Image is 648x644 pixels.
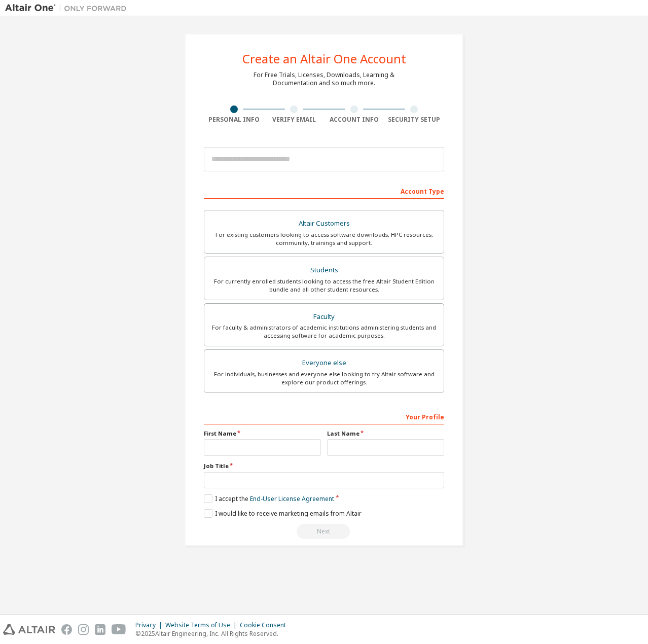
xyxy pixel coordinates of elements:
[210,310,438,324] div: Faculty
[112,624,126,635] img: youtube.svg
[95,624,105,635] img: linkedin.svg
[210,263,438,277] div: Students
[3,624,55,635] img: altair_logo.svg
[250,494,334,503] a: End-User License Agreement
[242,53,406,65] div: Create an Altair One Account
[327,430,444,438] label: Last Name
[324,116,384,124] div: Account Info
[210,231,438,247] div: For existing customers looking to access software downloads, HPC resources, community, trainings ...
[240,621,292,629] div: Cookie Consent
[254,71,394,87] div: For Free Trials, Licenses, Downloads, Learning & Documentation and so much more.
[204,524,444,539] div: Read and acccept EULA to continue
[204,183,444,199] div: Account Type
[204,494,334,503] label: I accept the
[204,462,444,470] label: Job Title
[204,509,362,518] label: I would like to receive marketing emails from Altair
[135,629,292,638] p: © 2025 Altair Engineering, Inc. All Rights Reserved.
[210,217,438,231] div: Altair Customers
[135,621,165,629] div: Privacy
[210,356,438,370] div: Everyone else
[264,116,325,124] div: Verify Email
[210,277,438,294] div: For currently enrolled students looking to access the free Altair Student Edition bundle and all ...
[165,621,240,629] div: Website Terms of Use
[5,3,132,13] img: Altair One
[204,116,264,124] div: Personal Info
[78,624,89,635] img: instagram.svg
[204,408,444,424] div: Your Profile
[210,324,438,340] div: For faculty & administrators of academic institutions administering students and accessing softwa...
[210,370,438,386] div: For individuals, businesses and everyone else looking to try Altair software and explore our prod...
[61,624,72,635] img: facebook.svg
[384,116,445,124] div: Security Setup
[204,430,321,438] label: First Name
